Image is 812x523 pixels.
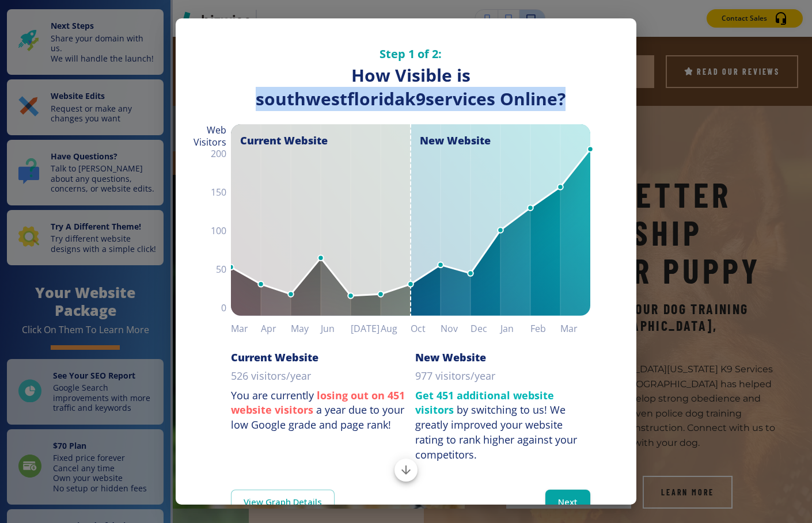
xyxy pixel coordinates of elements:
[560,320,590,337] h6: Mar
[441,320,470,337] h6: Nov
[415,403,577,461] div: We greatly improved your website rating to rank higher against your competitors.
[291,320,321,337] h6: May
[381,320,411,337] h6: Aug
[411,320,441,337] h6: Oct
[321,320,351,337] h6: Jun
[530,320,560,337] h6: Feb
[231,350,318,364] h6: Current Website
[231,388,405,417] strong: losing out on 451 website visitors
[415,388,590,463] p: by switching to us!
[415,369,495,384] p: 977 visitors/year
[545,490,590,514] button: Next
[394,459,418,482] button: Scroll to bottom
[351,320,381,337] h6: [DATE]
[231,369,311,384] p: 526 visitors/year
[415,388,554,417] strong: Get 451 additional website visitors
[231,490,335,514] a: View Graph Details
[231,320,261,337] h6: Mar
[470,320,500,337] h6: Dec
[415,350,486,364] h6: New Website
[231,388,406,433] p: You are currently a year due to your low Google grade and page rank!
[500,320,530,337] h6: Jan
[261,320,291,337] h6: Apr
